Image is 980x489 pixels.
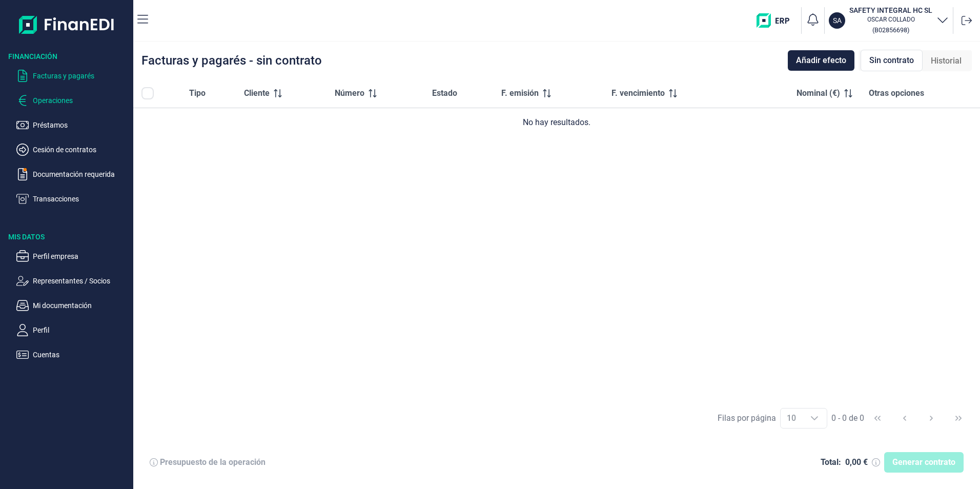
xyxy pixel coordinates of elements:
div: 0,00 € [845,457,868,467]
button: Préstamos [16,119,129,131]
button: Transacciones [16,193,129,205]
p: Perfil [33,324,129,336]
p: Representantes / Socios [33,275,129,287]
p: Cuentas [33,349,129,361]
button: SASAFETY INTEGRAL HC SLOSCAR COLLADO(B02856698) [829,5,949,36]
span: F. emisión [501,87,539,99]
button: Cuentas [16,349,129,361]
span: Otras opciones [869,87,924,99]
img: Logo de aplicación [19,8,115,41]
span: 0 - 0 de 0 [831,414,864,422]
div: Choose [802,409,827,428]
div: All items unselected [141,87,154,99]
button: Documentación requerida [16,168,129,180]
p: SA [833,15,842,26]
p: Mi documentación [33,299,129,312]
p: Documentación requerida [33,168,129,180]
span: Historial [931,55,962,67]
span: Tipo [189,87,206,99]
p: Perfil empresa [33,250,129,262]
div: Historial [923,51,970,71]
button: Last Page [946,406,971,431]
p: Operaciones [33,94,129,107]
p: Préstamos [33,119,129,131]
button: Cesión de contratos [16,144,129,156]
h3: SAFETY INTEGRAL HC SL [849,5,932,15]
button: Next Page [919,406,944,431]
img: erp [757,13,797,28]
div: Total: [821,457,841,467]
button: Representantes / Socios [16,275,129,287]
span: F. vencimiento [611,87,665,99]
p: Facturas y pagarés [33,70,129,82]
div: Presupuesto de la operación [160,457,266,467]
button: Añadir efecto [788,50,854,71]
span: Cliente [244,87,270,99]
p: OSCAR COLLADO [849,15,932,24]
span: Añadir efecto [796,54,846,67]
button: Previous Page [892,406,917,431]
small: Copiar cif [872,26,909,34]
div: Sin contrato [861,50,923,71]
span: Nominal (€) [797,87,840,99]
p: Cesión de contratos [33,144,129,156]
button: Facturas y pagarés [16,70,129,82]
p: Transacciones [33,193,129,205]
div: No hay resultados. [141,116,972,129]
button: First Page [865,406,890,431]
button: Perfil [16,324,129,336]
span: Número [335,87,364,99]
button: Perfil empresa [16,250,129,262]
button: Mi documentación [16,299,129,312]
div: Filas por página [718,412,776,424]
span: Sin contrato [869,54,914,67]
button: Operaciones [16,94,129,107]
span: Estado [432,87,457,99]
div: Facturas y pagarés - sin contrato [141,54,322,67]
